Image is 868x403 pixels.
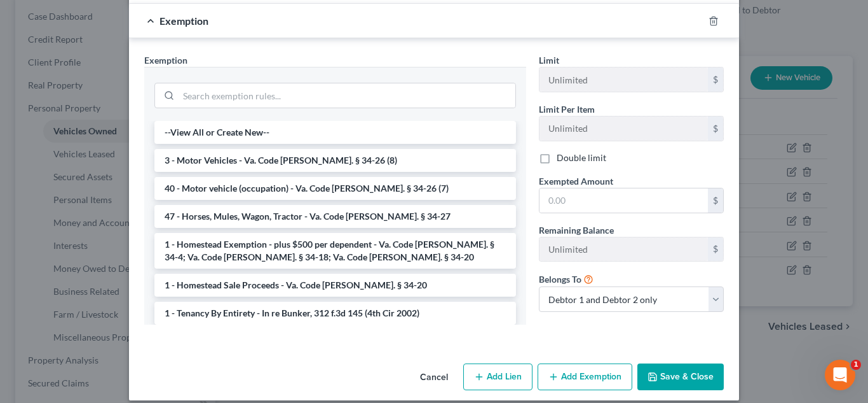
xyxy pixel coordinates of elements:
input: 0.00 [539,188,708,213]
iframe: Intercom live chat [825,360,855,390]
button: Add Lien [463,364,532,390]
button: Save & Close [637,364,724,390]
div: $ [708,117,723,141]
li: 1 - Homestead Sale Proceeds - Va. Code [PERSON_NAME]. § 34-20 [154,274,516,297]
button: Cancel [410,365,458,390]
input: -- [539,67,708,92]
span: Exemption [144,55,187,66]
button: Add Exemption [538,364,632,390]
li: 1 - Homestead Exemption - plus $500 per dependent - Va. Code [PERSON_NAME]. § 34-4; Va. Code [PER... [154,233,516,269]
li: 40 - Motor vehicle (occupation) - Va. Code [PERSON_NAME]. § 34-26 (7) [154,177,516,200]
div: $ [708,237,723,262]
li: --View All or Create New-- [154,121,516,144]
span: 1 [851,360,861,370]
span: Belongs To [539,274,581,285]
input: -- [539,117,708,141]
span: Limit [539,55,559,66]
span: Exemption [159,15,208,27]
input: Search exemption rules... [179,83,515,108]
div: $ [708,188,723,213]
input: -- [539,237,708,262]
li: 47 - Horses, Mules, Wagon, Tractor - Va. Code [PERSON_NAME]. § 34-27 [154,205,516,228]
div: $ [708,67,723,92]
label: Limit Per Item [539,103,595,116]
label: Remaining Balance [539,223,614,237]
li: 3 - Motor Vehicles - Va. Code [PERSON_NAME]. § 34-26 (8) [154,149,516,172]
span: Exempted Amount [539,176,613,187]
label: Double limit [557,152,606,164]
li: 1 - Tenancy By Entirety - In re Bunker, 312 f.3d 145 (4th Cir 2002) [154,302,516,325]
